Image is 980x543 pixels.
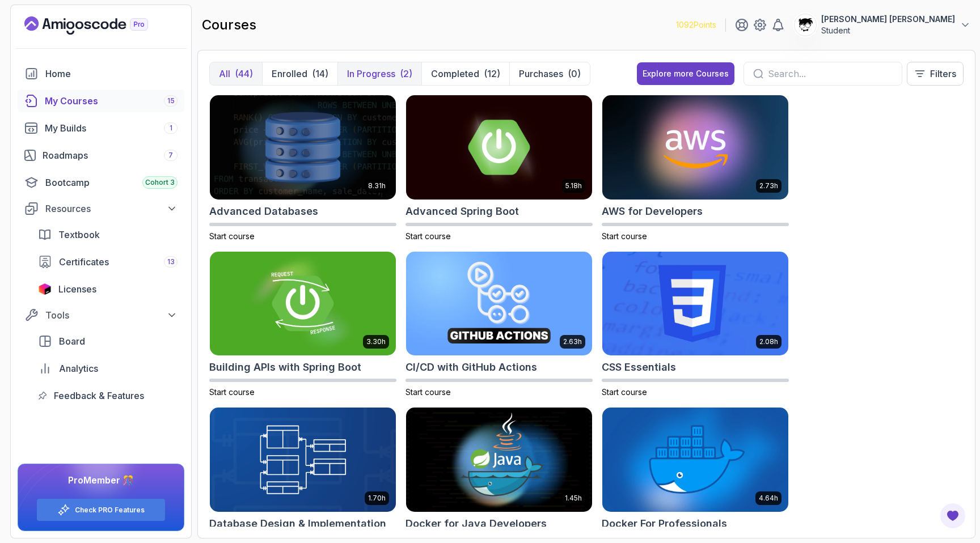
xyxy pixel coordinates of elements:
p: 2.73h [759,181,778,190]
span: Start course [602,231,647,241]
p: 5.18h [565,181,582,190]
h2: AWS for Developers [602,203,703,219]
img: AWS for Developers card [602,95,788,200]
img: CSS Essentials card [602,252,788,356]
div: Bootcamp [45,176,178,189]
h2: Docker for Java Developers [405,516,547,532]
div: My Builds [45,121,178,135]
p: 4.64h [759,494,778,503]
button: Purchases(0) [509,62,590,85]
h2: Database Design & Implementation [209,516,386,532]
h2: Advanced Spring Boot [405,203,519,219]
span: Start course [209,387,255,397]
span: Certificates [59,255,109,269]
p: [PERSON_NAME] [PERSON_NAME] [821,14,955,25]
h2: CSS Essentials [602,359,676,375]
span: 15 [167,96,175,105]
button: Enrolled(14) [262,62,337,85]
a: feedback [31,384,184,407]
img: Advanced Spring Boot card [406,95,592,200]
span: Feedback & Features [54,389,144,402]
span: Board [59,334,85,348]
a: Check PRO Features [75,506,145,515]
img: jetbrains icon [38,283,52,295]
p: Filters [930,67,956,80]
img: Advanced Databases card [210,95,396,200]
a: bootcamp [18,171,184,194]
p: 3.30h [366,337,386,346]
div: (2) [400,67,412,80]
span: Cohort 3 [145,178,175,187]
button: Open Feedback Button [939,502,966,529]
p: 2.63h [563,337,582,346]
a: textbook [31,223,184,246]
span: Start course [209,231,255,241]
img: Database Design & Implementation card [210,408,396,512]
span: Analytics [59,362,98,375]
p: 8.31h [368,181,386,190]
span: Start course [405,387,451,397]
img: Docker for Java Developers card [406,408,592,512]
a: roadmaps [18,144,184,167]
div: Roadmaps [43,149,178,162]
img: Docker For Professionals card [602,408,788,512]
button: Tools [18,305,184,325]
a: certificates [31,251,184,273]
div: (44) [235,67,253,80]
p: All [219,67,230,80]
button: user profile image[PERSON_NAME] [PERSON_NAME]Student [794,14,971,36]
div: (12) [484,67,500,80]
a: board [31,330,184,353]
span: Licenses [58,282,96,296]
span: Textbook [58,228,100,241]
p: 1092 Points [676,19,716,31]
div: Home [45,67,178,80]
h2: CI/CD with GitHub Actions [405,359,537,375]
button: All(44) [210,62,262,85]
span: 7 [168,151,173,160]
img: Building APIs with Spring Boot card [210,252,396,356]
img: user profile image [795,14,816,36]
div: (14) [312,67,328,80]
h2: courses [202,16,256,34]
button: Filters [907,62,964,86]
a: home [18,62,184,85]
h2: Building APIs with Spring Boot [209,359,361,375]
p: Enrolled [272,67,307,80]
h2: Advanced Databases [209,203,318,219]
button: In Progress(2) [337,62,421,85]
p: Purchases [519,67,563,80]
span: 13 [167,257,175,266]
div: Explore more Courses [643,68,729,79]
button: Resources [18,198,184,219]
div: My Courses [45,94,178,108]
p: 1.45h [565,494,582,503]
button: Explore more Courses [637,62,734,85]
input: Search... [768,67,893,80]
button: Completed(12) [421,62,509,85]
span: 1 [170,124,172,133]
img: CI/CD with GitHub Actions card [406,252,592,356]
a: courses [18,90,184,112]
a: analytics [31,357,184,380]
a: Landing page [24,16,174,35]
p: Student [821,25,955,36]
span: Start course [602,387,647,397]
p: 1.70h [368,494,386,503]
a: licenses [31,278,184,300]
p: Completed [431,67,479,80]
div: (0) [568,67,581,80]
button: Check PRO Features [36,498,166,521]
p: In Progress [347,67,395,80]
p: 2.08h [759,337,778,346]
span: Start course [405,231,451,241]
div: Tools [45,308,178,322]
a: builds [18,117,184,139]
div: Resources [45,202,178,215]
h2: Docker For Professionals [602,516,727,532]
